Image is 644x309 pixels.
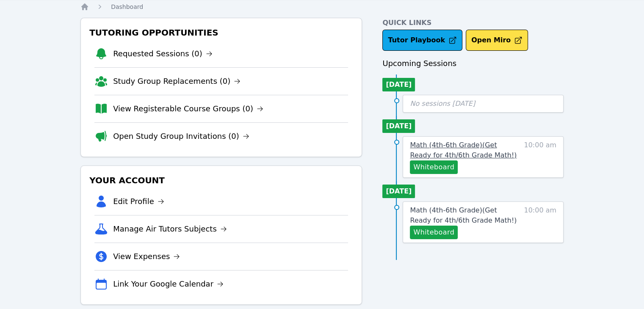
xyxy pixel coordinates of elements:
a: Manage Air Tutors Subjects [113,223,227,235]
h3: Tutoring Opportunities [88,25,355,40]
button: Open Miro [466,30,528,51]
a: Link Your Google Calendar [113,278,224,290]
a: Math (4th-6th Grade)(Get Ready for 4th/6th Grade Math!) [410,140,520,160]
a: Tutor Playbook [382,30,462,51]
span: Dashboard [111,3,143,10]
span: Math (4th-6th Grade) ( Get Ready for 4th/6th Grade Math! ) [410,141,517,159]
li: [DATE] [382,119,415,133]
h4: Quick Links [382,18,564,28]
a: Requested Sessions (0) [113,48,213,60]
span: 10:00 am [524,140,556,174]
a: View Expenses [113,251,180,262]
button: Whiteboard [410,226,458,239]
a: Study Group Replacements (0) [113,75,240,87]
a: Dashboard [111,3,143,11]
span: 10:00 am [524,205,556,239]
a: Math (4th-6th Grade)(Get Ready for 4th/6th Grade Math!) [410,205,520,226]
nav: Breadcrumb [80,3,564,11]
span: Math (4th-6th Grade) ( Get Ready for 4th/6th Grade Math! ) [410,206,517,224]
a: Open Study Group Invitations (0) [113,130,249,142]
a: View Registerable Course Groups (0) [113,103,263,115]
h3: Upcoming Sessions [382,58,564,69]
button: Whiteboard [410,160,458,174]
span: No sessions [DATE] [410,99,475,108]
h3: Your Account [88,173,355,188]
li: [DATE] [382,78,415,91]
li: [DATE] [382,185,415,198]
a: Edit Profile [113,196,164,207]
